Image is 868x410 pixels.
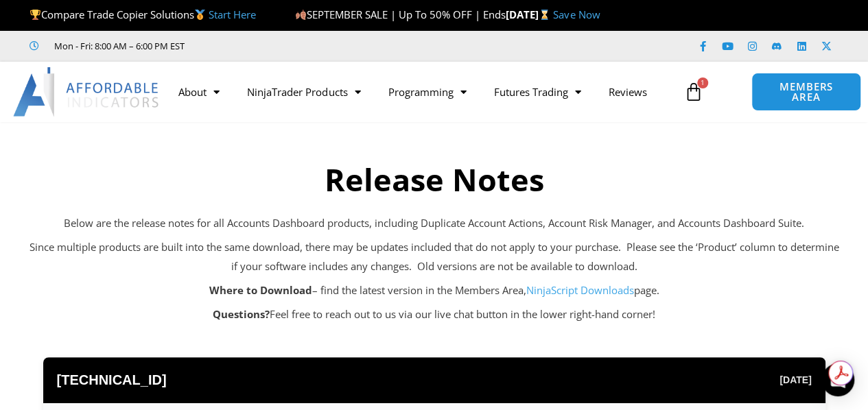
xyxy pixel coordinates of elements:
[51,38,185,54] span: Mon - Fri: 8:00 AM – 6:00 PM EST
[374,76,480,108] a: Programming
[30,305,839,324] p: Feel free to reach out to us via our live chat button in the lower right-hand corner!
[539,10,550,20] img: ⌛
[233,76,374,108] a: NinjaTrader Products
[526,283,634,297] a: NinjaScript Downloads
[295,8,506,21] span: SEPTEMBER SALE | Up To 50% OFF | Ends
[779,371,811,389] span: [DATE]
[13,67,161,117] img: LogoAI | Affordable Indicators – NinjaTrader
[480,76,594,108] a: Futures Trading
[766,82,846,102] span: MEMBERS AREA
[594,76,660,108] a: Reviews
[30,160,839,200] h2: Release Notes
[296,10,306,20] img: 🍂
[213,307,270,321] strong: Questions?
[165,76,677,108] nav: Menu
[821,363,854,396] div: Open Intercom Messenger
[195,10,205,20] img: 🥇
[209,283,312,297] strong: Where to Download
[506,8,553,21] strong: [DATE]
[751,73,860,111] a: MEMBERS AREA
[30,281,839,300] p: – find the latest version in the Members Area, page.
[165,76,233,108] a: About
[30,10,40,20] img: 🏆
[209,8,256,21] a: Start Here
[57,367,167,393] span: [TECHNICAL_ID]
[697,77,708,88] span: 1
[30,8,256,21] span: Compare Trade Copier Solutions
[30,214,839,233] p: Below are the release notes for all Accounts Dashboard products, including Duplicate Account Acti...
[553,8,600,21] a: Save Now
[664,72,724,112] a: 1
[204,39,410,53] iframe: Customer reviews powered by Trustpilot
[30,238,839,276] p: Since multiple products are built into the same download, there may be updates included that do n...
